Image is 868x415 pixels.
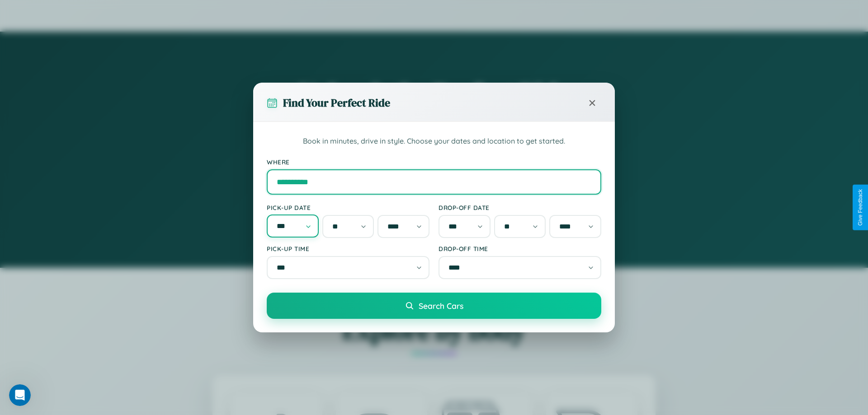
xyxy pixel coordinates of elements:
[419,301,463,311] span: Search Cars
[283,95,390,110] h3: Find Your Perfect Ride
[439,204,601,211] label: Drop-off Date
[267,293,601,319] button: Search Cars
[267,204,429,211] label: Pick-up Date
[267,158,601,166] label: Where
[267,245,429,252] label: Pick-up Time
[267,135,601,147] p: Book in minutes, drive in style. Choose your dates and location to get started.
[439,245,601,252] label: Drop-off Time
